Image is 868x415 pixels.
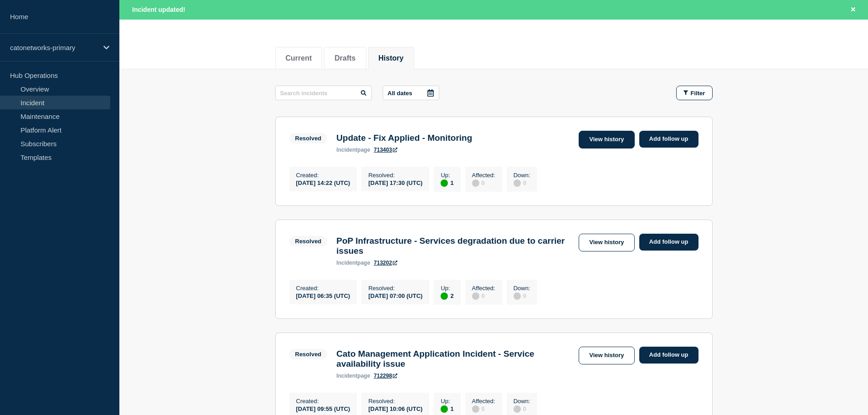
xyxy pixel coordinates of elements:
p: Affected : [472,285,495,292]
p: page [336,373,370,379]
button: Current [286,54,312,62]
a: View history [579,234,634,251]
a: Add follow up [639,234,699,251]
div: [DATE] 07:00 (UTC) [368,292,422,299]
span: Resolved [289,236,328,246]
a: View history [579,347,634,364]
p: catonetworks-primary [10,44,98,51]
input: Search incidents [275,86,372,100]
button: Filter [676,86,713,100]
div: disabled [472,179,479,187]
div: 0 [472,405,495,413]
div: 2 [441,292,453,300]
p: Created : [296,285,350,292]
button: History [379,54,404,62]
div: up [441,179,448,187]
div: [DATE] 10:06 (UTC) [368,405,422,412]
span: Filter [691,90,705,97]
p: Affected : [472,172,495,179]
div: 0 [514,405,530,413]
p: Resolved : [368,172,422,179]
a: 713202 [374,260,397,266]
div: disabled [472,405,479,413]
p: Affected : [472,398,495,405]
div: 1 [441,405,453,413]
a: Add follow up [639,131,699,148]
p: Down : [514,398,530,405]
div: disabled [514,179,521,187]
div: 0 [514,179,530,187]
p: Resolved : [368,398,422,405]
span: Incident updated! [132,6,185,13]
div: disabled [472,292,479,300]
div: up [441,405,448,413]
span: Resolved [289,349,328,359]
p: Down : [514,172,530,179]
div: disabled [514,292,521,300]
button: Drafts [334,54,355,62]
h3: Update - Fix Applied - Monitoring [336,133,472,143]
p: page [336,147,370,153]
p: Created : [296,172,350,179]
div: [DATE] 17:30 (UTC) [368,179,422,186]
a: 713403 [374,147,397,153]
h3: PoP Infrastructure - Services degradation due to carrier issues [336,236,574,256]
p: Up : [441,285,453,292]
p: Up : [441,398,453,405]
button: All dates [383,86,439,100]
div: up [441,292,448,300]
p: Resolved : [368,285,422,292]
p: page [336,260,370,266]
div: disabled [514,405,521,413]
span: incident [336,373,357,379]
a: Add follow up [639,347,699,364]
button: Close banner [847,5,859,15]
div: 0 [472,292,495,300]
div: 0 [472,179,495,187]
h3: Cato Management Application Incident - Service availability issue [336,349,574,369]
div: [DATE] 09:55 (UTC) [296,405,350,412]
p: Down : [514,285,530,292]
span: incident [336,260,357,266]
a: View history [579,131,634,149]
p: All dates [388,90,412,97]
div: 1 [441,179,453,187]
p: Up : [441,172,453,179]
p: Created : [296,398,350,405]
span: Resolved [289,133,328,143]
a: 712298 [374,373,397,379]
div: 0 [514,292,530,300]
div: [DATE] 06:35 (UTC) [296,292,350,299]
div: [DATE] 14:22 (UTC) [296,179,350,186]
span: incident [336,147,357,153]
